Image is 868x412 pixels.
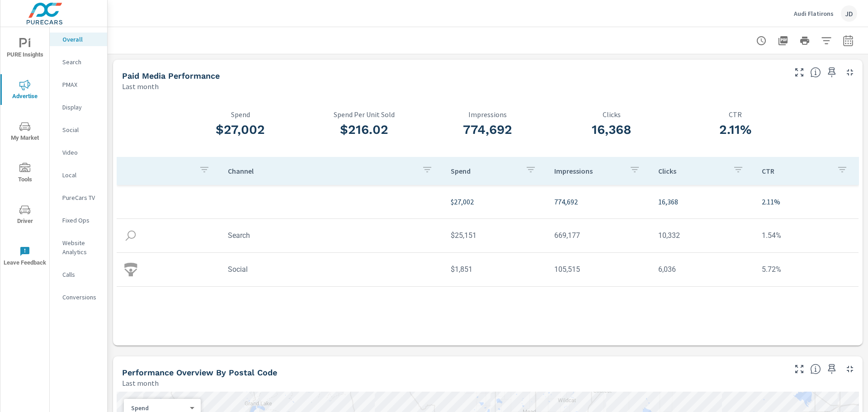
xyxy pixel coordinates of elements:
[3,80,47,102] span: Advertise
[62,216,100,225] p: Fixed Ops
[122,71,220,81] h5: Paid Media Performance
[658,166,726,175] p: Clicks
[451,196,540,207] p: $27,002
[762,166,830,175] p: CTR
[50,100,107,114] div: Display
[62,293,100,302] p: Conversions
[302,110,426,118] p: Spend Per Unit Sold
[62,35,100,44] p: Overall
[50,78,107,91] div: PMAX
[3,204,47,227] span: Driver
[755,258,859,281] td: 5.72%
[755,224,859,247] td: 1.54%
[658,196,748,207] p: 16,368
[674,122,797,137] h3: 2.11%
[843,362,857,376] button: Minimize Widget
[62,170,100,180] p: Local
[50,236,107,259] div: Website Analytics
[796,32,814,50] button: Print Report
[124,263,137,276] img: icon-social.svg
[825,362,839,376] span: Save this to your personalized report
[554,196,644,207] p: 774,692
[443,258,547,281] td: $1,851
[810,67,821,78] span: Understand performance metrics over the selected time range.
[50,146,107,159] div: Video
[50,168,107,182] div: Local
[443,224,547,247] td: $25,151
[762,196,851,207] p: 2.11%
[131,404,186,412] p: Spend
[62,193,100,202] p: PureCars TV
[50,33,107,46] div: Overall
[302,122,426,137] h3: $216.02
[62,238,100,256] p: Website Analytics
[3,38,47,60] span: PURE Insights
[3,246,47,268] span: Leave Feedback
[792,362,807,376] button: Make Fullscreen
[547,258,651,281] td: 105,515
[550,110,674,118] p: Clicks
[674,110,797,118] p: CTR
[794,9,834,18] p: Audi Flatirons
[50,290,107,304] div: Conversions
[451,166,519,175] p: Spend
[817,32,835,50] button: Apply Filters
[221,258,443,281] td: Social
[62,148,100,157] p: Video
[426,110,550,118] p: Impressions
[3,163,47,185] span: Tools
[550,122,674,137] h3: 16,368
[122,368,277,377] h5: Performance Overview By Postal Code
[547,224,651,247] td: 669,177
[3,121,47,143] span: My Market
[792,65,807,80] button: Make Fullscreen
[50,123,107,137] div: Social
[651,224,755,247] td: 10,332
[50,55,107,69] div: Search
[50,268,107,281] div: Calls
[221,224,443,247] td: Search
[841,5,857,22] div: JD
[122,81,159,92] p: Last month
[426,122,550,137] h3: 774,692
[179,110,302,118] p: Spend
[0,27,49,277] div: nav menu
[843,65,857,80] button: Minimize Widget
[124,229,137,242] img: icon-search.svg
[62,80,100,89] p: PMAX
[62,57,100,66] p: Search
[62,125,100,134] p: Social
[62,270,100,279] p: Calls
[62,103,100,112] p: Display
[179,122,302,137] h3: $27,002
[228,166,415,175] p: Channel
[122,378,159,388] p: Last month
[554,166,622,175] p: Impressions
[839,32,857,50] button: Select Date Range
[50,191,107,204] div: PureCars TV
[50,213,107,227] div: Fixed Ops
[774,32,792,50] button: "Export Report to PDF"
[651,258,755,281] td: 6,036
[810,364,821,374] span: Understand performance data by postal code. Individual postal codes can be selected and expanded ...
